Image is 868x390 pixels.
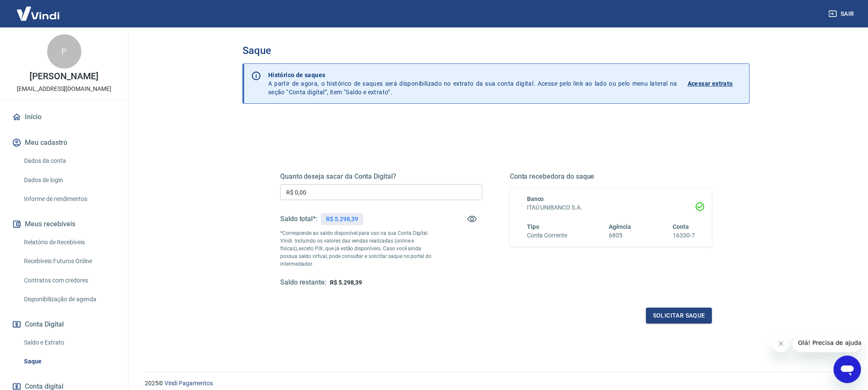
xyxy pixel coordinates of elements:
[21,190,118,208] a: Informe de rendimentos
[527,203,695,212] h6: ITAÚ UNIBANCO S.A.
[280,278,326,287] h5: Saldo restante:
[527,195,544,202] span: Banco
[5,6,72,13] span: Olá! Precisa de ajuda?
[21,252,118,270] a: Recebíveis Futuros Online
[673,231,695,240] h6: 16330-7
[609,223,632,230] span: Agência
[47,34,81,69] div: P
[21,171,118,189] a: Dados de login
[280,229,432,268] p: *Corresponde ao saldo disponível para uso na sua Conta Digital Vindi. Incluindo os valores das ve...
[280,172,482,181] h5: Quanto deseja sacar da Conta Digital?
[21,272,118,289] a: Contratos com credores
[834,356,861,383] iframe: Botão para abrir a janela de mensagens
[10,315,118,334] button: Conta Digital
[165,380,213,387] a: Vindi Pagamentos
[688,71,742,96] a: Acessar extrato
[688,79,733,88] p: Acessar extrato
[10,215,118,234] button: Meus recebíveis
[280,215,317,223] h5: Saldo total*:
[268,71,677,96] p: A partir de agora, o histórico de saques será disponibilizado no extrato da sua conta digital. Ac...
[772,335,790,352] iframe: Fechar mensagem
[609,231,632,240] h6: 6805
[10,108,118,126] a: Início
[646,308,712,324] button: Solicitar saque
[21,353,118,370] a: Saque
[673,223,689,230] span: Conta
[827,6,858,22] button: Sair
[21,234,118,251] a: Relatório de Recebíveis
[17,84,111,93] p: [EMAIL_ADDRESS][DOMAIN_NAME]
[10,0,66,27] img: Vindi
[326,215,358,224] p: R$ 5.298,39
[330,279,362,286] span: R$ 5.298,39
[510,172,712,181] h5: Conta recebedora do saque
[242,45,750,57] h3: Saque
[527,223,539,230] span: Tipo
[145,379,847,388] p: 2025 ©
[21,334,118,351] a: Saldo e Extrato
[21,291,118,308] a: Disponibilização de agenda
[30,72,98,81] p: [PERSON_NAME]
[21,152,118,170] a: Dados da conta
[527,231,567,240] h6: Conta Corrente
[268,71,677,79] p: Histórico de saques
[793,333,861,352] iframe: Mensagem da empresa
[10,133,118,152] button: Meu cadastro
